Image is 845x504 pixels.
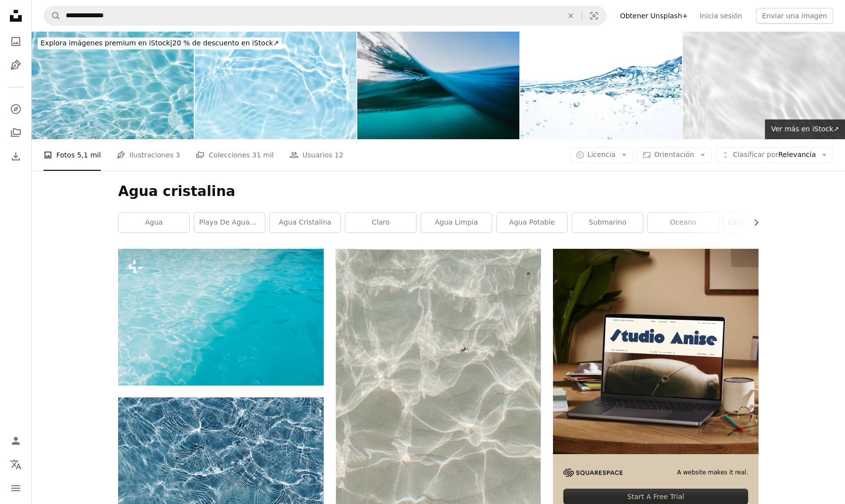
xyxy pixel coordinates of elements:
[117,139,180,171] a: Ilustraciones 3
[336,381,541,390] a: Textil floral blanco y azul
[6,32,26,51] a: Fotos
[119,213,189,233] a: agua
[345,213,416,233] a: claro
[194,213,265,233] a: Playa de aguas cristalinas
[175,150,180,160] span: 3
[520,32,682,139] img: Aqua
[6,478,26,498] button: Menú
[723,213,794,233] a: Lago de agua [PERSON_NAME]
[38,38,282,49] div: 20 % de descuento en iStock ↗
[677,468,748,477] span: A website makes it real.
[765,119,845,139] a: Ver más en iStock↗
[716,147,833,163] button: Clasificar porRelevancia
[32,32,194,139] img: Superficie de agua de mar limpia
[648,213,718,233] a: Oceano
[733,150,816,160] span: Relevancia
[560,6,582,25] button: Borrar
[43,6,606,26] form: Encuentra imágenes en todo el sitio
[563,468,623,477] img: file-1705255347840-230a6ab5bca9image
[637,147,712,163] button: Orientación
[497,213,567,233] a: agua potable
[582,6,606,25] button: Búsqueda visual
[196,139,274,171] a: Colecciones 31 mil
[6,431,26,451] a: Iniciar sesión / Registrarse
[771,125,839,133] span: Ver más en iStock ↗
[252,150,274,160] span: 31 mil
[747,213,759,233] button: desplazar lista a la derecha
[6,123,26,143] a: Colecciones
[32,32,288,55] a: Explora imágenes premium en iStock|20 % de descuento en iStock↗
[118,183,759,200] h1: Agua cristalina
[290,139,343,171] a: Usuarios 12
[588,151,616,158] span: Licencia
[335,150,343,160] span: 12
[6,55,26,75] a: Ilustraciones
[118,312,324,321] a: una piscina azul con agua clara y un barco al fondo
[421,213,492,233] a: Agua limpia
[756,8,833,24] button: Enviar una imagen
[6,147,26,166] a: Historial de descargas
[44,6,61,25] button: Buscar en Unsplash
[570,147,633,163] button: Licencia
[195,32,357,139] img: abstract blue color water wave. natural swirl pattern texture. background photography.
[357,32,519,139] img: Vista dividida del vórtice de la superficie de las aguas azules del océano
[694,8,748,24] a: Inicia sesión
[683,32,845,139] img: textura de superficie de agua clara y transparente desaturada
[6,99,26,119] a: Explorar
[614,8,694,24] a: Obtener Unsplash+
[553,249,759,454] img: file-1705123271268-c3eaf6a79b21image
[654,151,694,158] span: Orientación
[118,249,324,386] img: una piscina azul con agua clara y un barco al fondo
[270,213,340,233] a: Agua cristalina
[41,39,172,47] span: Explora imágenes premium en iStock |
[6,455,26,474] button: Idioma
[572,213,643,233] a: submarino
[733,151,778,158] span: Clasificar por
